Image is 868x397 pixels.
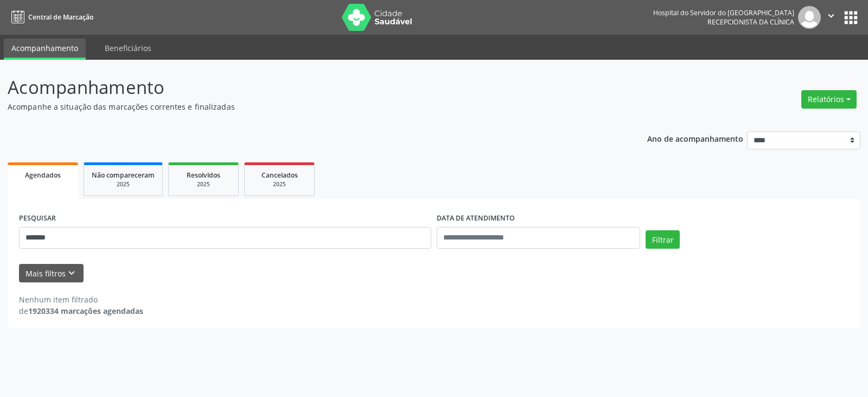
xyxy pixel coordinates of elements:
[252,180,307,188] div: 2025
[4,39,86,60] a: Acompanhamento
[646,230,680,249] button: Filtrar
[707,17,794,27] span: Recepcionista da clínica
[647,131,743,145] p: Ano de acompanhamento
[28,12,93,22] span: Central de Marcação
[97,39,159,58] a: Beneficiários
[825,10,837,22] i: 
[8,74,604,101] p: Acompanhamento
[8,8,93,26] a: Central de Marcação
[801,90,857,109] button: Relatórios
[19,210,56,227] label: PESQUISAR
[821,6,841,29] button: 
[92,180,155,188] div: 2025
[841,8,860,27] button: apps
[653,8,794,17] div: Hospital do Servidor do [GEOGRAPHIC_DATA]
[261,171,298,180] span: Cancelados
[8,101,604,112] p: Acompanhe a situação das marcações correntes e finalizadas
[437,210,515,227] label: DATA DE ATENDIMENTO
[19,264,84,283] button: Mais filtroskeyboard_arrow_down
[25,171,61,180] span: Agendados
[92,171,155,180] span: Não compareceram
[176,180,231,188] div: 2025
[66,267,78,279] i: keyboard_arrow_down
[19,305,143,317] div: de
[19,294,143,305] div: Nenhum item filtrado
[187,171,220,180] span: Resolvidos
[798,6,821,29] img: img
[28,306,143,316] strong: 1920334 marcações agendadas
